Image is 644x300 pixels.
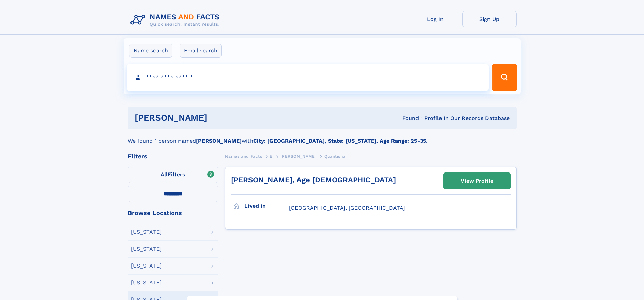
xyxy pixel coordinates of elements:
a: [PERSON_NAME], Age [DEMOGRAPHIC_DATA] [231,176,396,184]
div: Found 1 Profile In Our Records Database [305,115,510,122]
a: Log In [408,11,462,27]
label: Filters [128,167,218,183]
div: [US_STATE] [131,280,162,285]
a: [PERSON_NAME] [280,152,316,160]
span: [PERSON_NAME] [280,154,316,159]
div: Browse Locations [128,210,218,216]
span: [GEOGRAPHIC_DATA], [GEOGRAPHIC_DATA] [289,205,405,211]
a: Sign Up [462,11,517,27]
span: E [270,154,273,159]
div: Filters [128,153,218,159]
a: View Profile [444,173,510,189]
h1: [PERSON_NAME] [135,114,305,122]
h3: Lived in [244,200,289,212]
span: All [161,171,168,178]
b: [PERSON_NAME] [196,138,242,144]
label: Name search [129,44,172,58]
img: Logo Names and Facts [128,11,225,29]
div: [US_STATE] [131,246,162,252]
button: Search Button [492,64,517,91]
div: View Profile [461,173,493,189]
b: City: [GEOGRAPHIC_DATA], State: [US_STATE], Age Range: 25-35 [253,138,426,144]
input: search input [127,64,489,91]
a: Names and Facts [225,152,262,160]
label: Email search [180,44,222,58]
span: Quantisha [324,154,345,159]
div: [US_STATE] [131,263,162,269]
div: [US_STATE] [131,229,162,235]
div: We found 1 person named with . [128,129,517,145]
a: E [270,152,273,160]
